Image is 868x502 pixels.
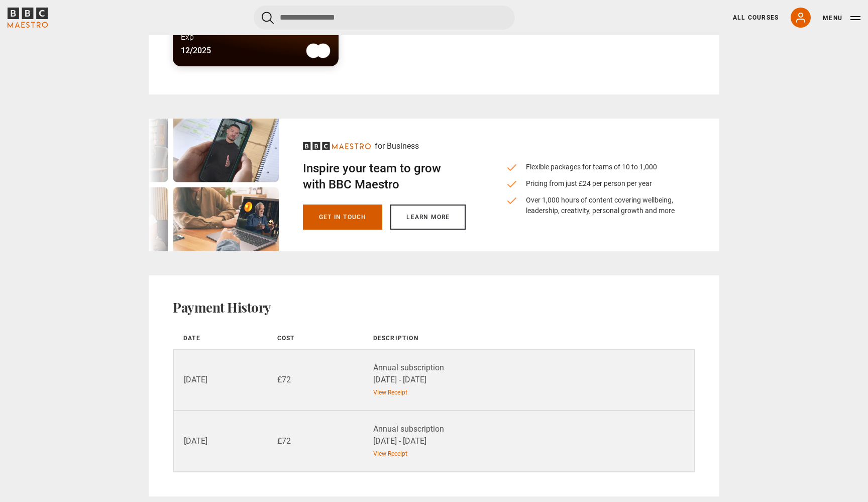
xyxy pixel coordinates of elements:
[173,349,267,411] td: [DATE]
[506,178,679,189] li: Pricing from just £24 per person per year
[373,362,694,386] div: Annual subscription [DATE] - [DATE]
[373,423,694,447] div: Annual subscription [DATE] - [DATE]
[181,45,211,57] p: 12/2025
[375,140,419,152] p: for Business
[361,328,695,349] th: Description
[262,12,274,24] button: Submit the search query
[173,411,267,472] td: [DATE]
[303,205,382,230] a: Get in touch
[823,13,860,23] button: Toggle navigation
[267,411,361,472] td: £72
[173,328,267,349] th: Date
[173,299,695,316] h2: Payment History
[373,388,407,397] a: View Receipt
[506,195,679,216] li: Over 1,000 hours of content covering wellbeing, leadership, creativity, personal growth and more
[506,162,679,172] li: Flexible packages for teams of 10 to 1,000
[303,142,371,150] svg: BBC Maestro
[733,13,779,22] a: All Courses
[373,449,407,458] a: View Receipt
[390,205,466,230] a: Learn more
[306,43,331,58] img: mastercard
[181,31,194,43] p: Exp
[303,160,466,192] h2: Inspire your team to grow with BBC Maestro
[254,6,515,30] input: Search
[8,8,48,28] svg: BBC Maestro
[267,349,361,411] td: £72
[149,119,279,251] img: business-signpost-desktop.webp
[267,328,361,349] th: Cost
